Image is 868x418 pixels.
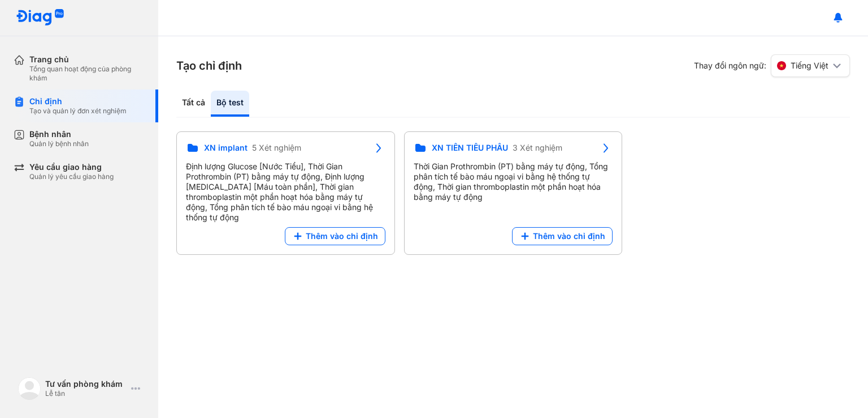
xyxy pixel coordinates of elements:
button: Thêm vào chỉ định [285,227,385,245]
div: Tất cả [176,91,211,117]
img: logo [18,377,41,400]
button: Thêm vào chỉ định [512,227,613,245]
div: Chỉ định [29,96,127,106]
div: Bệnh nhân [29,129,89,139]
h3: Tạo chỉ định [176,58,242,74]
div: Quản lý bệnh nhân [29,139,89,148]
div: Lễ tân [45,389,127,398]
img: logo [16,9,64,27]
span: 3 Xét nghiệm [513,143,562,153]
div: Thời Gian Prothrombin (PT) bằng máy tự động, Tổng phân tích tế bào máu ngoại vi bằng hệ thống tự ... [414,161,613,202]
div: Tạo và quản lý đơn xét nghiệm [29,106,127,116]
span: 5 Xét nghiệm [252,143,301,153]
div: Trang chủ [29,54,145,65]
span: Thêm vào chỉ định [533,231,605,241]
div: Thay đổi ngôn ngữ: [694,54,850,77]
div: Yêu cầu giao hàng [29,162,114,172]
span: XN TIỀN TIỂU PHẪU [432,143,508,153]
div: Bộ test [211,91,249,117]
span: Thêm vào chỉ định [306,231,378,241]
span: XN implant [204,143,248,153]
div: Quản lý yêu cầu giao hàng [29,172,114,181]
div: Tư vấn phòng khám [45,379,127,389]
div: Tổng quan hoạt động của phòng khám [29,65,145,83]
div: Định lượng Glucose [Nước Tiểu], Thời Gian Prothrombin (PT) bằng máy tự động, Định lượng [MEDICAL_... [186,161,385,223]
